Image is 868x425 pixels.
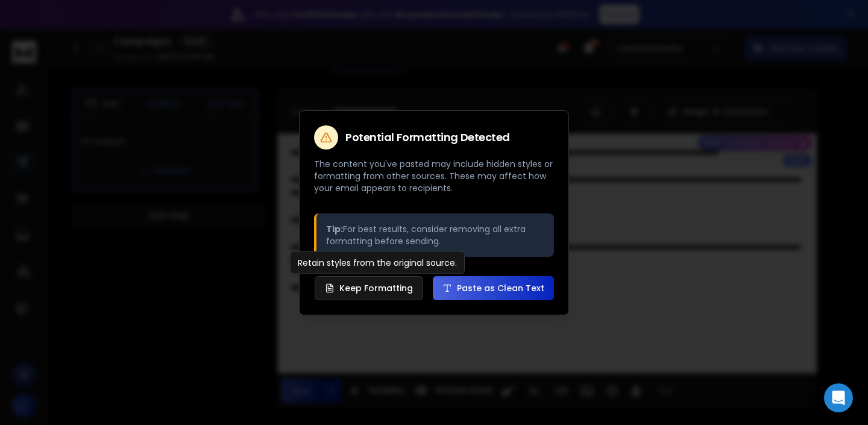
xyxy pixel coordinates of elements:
button: Keep Formatting [315,276,423,300]
strong: Tip: [326,223,343,235]
div: Open Intercom Messenger [824,383,853,412]
p: For best results, consider removing all extra formatting before sending. [326,223,544,247]
button: Paste as Clean Text [433,276,554,300]
h2: Potential Formatting Detected [345,132,510,143]
p: The content you've pasted may include hidden styles or formatting from other sources. These may a... [314,158,554,194]
div: Retain styles from the original source. [290,251,465,274]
